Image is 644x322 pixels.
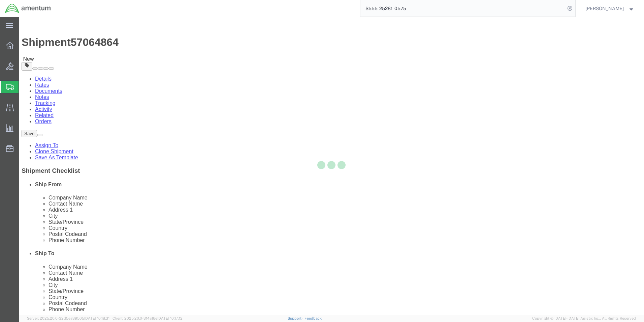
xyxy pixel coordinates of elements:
[157,316,183,320] span: [DATE] 10:17:12
[585,4,635,12] button: [PERSON_NAME]
[304,316,322,320] a: Feedback
[84,316,109,320] span: [DATE] 10:18:31
[27,316,109,320] span: Server: 2025.20.0-32d5ea39505
[112,316,183,320] span: Client: 2025.20.0-314a16e
[288,316,304,320] a: Support
[5,3,51,14] img: logo
[532,316,636,321] span: Copyright © [DATE]-[DATE] Agistix Inc., All Rights Reserved
[360,0,565,17] input: Search for shipment number, reference number
[585,5,624,12] span: John Allen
